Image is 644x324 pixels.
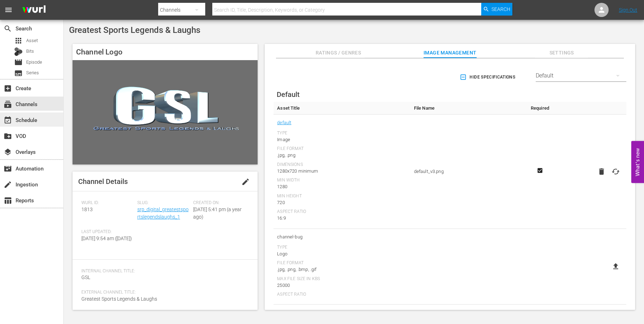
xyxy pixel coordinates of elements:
[277,308,407,317] span: Bits Tile
[4,180,12,189] span: Ingestion
[26,48,34,55] span: Bits
[535,48,588,57] span: Settings
[14,47,23,56] div: Bits
[137,200,190,206] span: Slug:
[26,37,38,44] span: Asset
[410,102,525,115] th: File Name
[14,58,23,66] span: Episode
[26,69,39,76] span: Series
[481,3,512,16] button: Search
[525,102,554,115] th: Required
[458,67,518,87] button: Hide Specifications
[461,74,515,81] span: Hide Specifications
[277,250,407,258] div: Logo
[277,118,291,127] a: default
[277,245,407,250] div: Type
[274,102,410,115] th: Asset Title
[4,196,12,205] span: Reports
[277,146,407,152] div: File Format
[424,48,477,57] span: Image Management
[81,290,245,295] span: External Channel Title:
[536,167,544,174] svg: Required
[277,260,407,266] div: File Format
[277,276,407,282] div: Max File Size In Kbs
[277,152,407,159] div: .jpg, .png
[81,236,132,241] span: [DATE] 9:54 am ([DATE])
[241,178,250,186] span: edit
[237,173,254,190] button: edit
[81,268,245,274] span: Internal Channel Title:
[78,177,128,186] span: Channel Details
[193,200,246,206] span: Created On:
[277,215,407,222] div: 16:9
[410,115,525,229] td: default_v3.png
[277,131,407,136] div: Type
[277,183,407,190] div: 1280
[81,207,93,212] span: 1813
[631,141,644,183] button: Open Feedback Widget
[536,66,626,86] div: Default
[277,232,407,242] span: channel-bug
[277,162,407,168] div: Dimensions
[69,25,200,35] span: Greatest Sports Legends & Laughs
[73,44,258,60] h4: Channel Logo
[4,148,12,156] span: Overlays
[277,282,407,289] div: 25000
[137,207,189,220] a: srp_digital_greatestsportslegendslaughs_1
[4,6,13,14] span: menu
[17,2,51,18] img: ans4CAIJ8jUAAAAAAAAAAAAAAAAAAAAAAAAgQb4GAAAAAAAAAAAAAAAAAAAAAAAAJMjXAAAAAAAAAAAAAAAAAAAAAAAAgAT5G...
[81,229,134,235] span: Last Updated:
[193,207,242,220] span: [DATE] 5:41 pm (a year ago)
[619,7,637,13] a: Sign Out
[4,84,12,93] span: Create
[277,90,300,99] span: Default
[4,116,12,125] span: Schedule
[277,168,407,175] div: 1280x720 minimum
[277,292,407,297] div: Aspect Ratio
[277,209,407,215] div: Aspect Ratio
[14,36,23,45] span: Asset
[312,48,365,57] span: Ratings / Genres
[4,132,12,140] span: VOD
[4,164,12,173] span: Automation
[277,193,407,199] div: Min Height
[81,200,134,206] span: Wurl ID:
[491,3,510,16] span: Search
[81,296,157,302] span: Greatest Sports Legends & Laughs
[277,178,407,183] div: Min Width
[26,59,42,66] span: Episode
[14,69,23,77] span: Series
[4,100,12,109] span: Channels
[81,274,90,280] span: GSL
[277,136,407,143] div: Image
[73,60,258,164] img: Greatest Sports Legends & Laughs
[277,266,407,273] div: .jpg, .png, .bmp, .gif
[4,24,12,33] span: Search
[277,199,407,206] div: 720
